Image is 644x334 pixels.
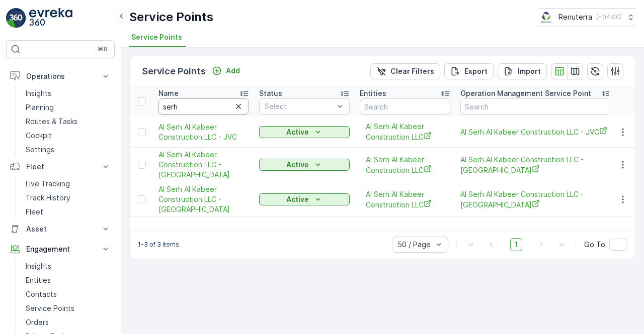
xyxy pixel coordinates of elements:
[6,219,115,239] button: Asset
[390,66,434,76] p: Clear Filters
[158,88,179,98] p: Name
[259,193,350,205] button: Active
[26,261,51,271] p: Insights
[360,98,450,115] input: Search
[460,189,611,210] span: Al Serh Al Kabeer Construction LLC - [GEOGRAPHIC_DATA]
[539,8,636,26] button: Renuterra(+04:00)
[6,66,115,86] button: Operations
[460,88,591,98] p: Operation Management Service Point
[510,238,522,251] span: 1
[129,9,213,25] p: Service Points
[366,122,444,142] a: Al Serh Al Kabeer Construction LLC
[138,195,146,203] div: Toggle Row Selected
[370,63,440,79] button: Clear Filters
[26,88,51,98] p: Insights
[518,66,541,76] p: Import
[26,275,51,285] p: Entities
[26,102,54,113] p: Planning
[464,66,488,76] p: Export
[26,224,95,234] p: Asset
[360,88,386,98] p: Entities
[26,131,52,141] p: Cockpit
[366,189,444,210] a: Al Serh Al Kabeer Construction LLC
[226,66,240,76] p: Add
[22,273,115,287] a: Entities
[286,160,309,170] p: Active
[460,127,611,137] a: Al Serh Al Kabeer Construction LLC - JVC
[26,71,95,81] p: Operations
[138,128,146,136] div: Toggle Row Selected
[460,155,611,175] span: Al Serh Al Kabeer Construction LLC - [GEOGRAPHIC_DATA]
[259,88,282,98] p: Status
[460,155,611,175] a: Al Serh Al Kabeer Construction LLC - Al Barsha
[286,127,309,137] p: Active
[138,161,146,169] div: Toggle Row Selected
[22,205,115,219] a: Fleet
[259,159,350,171] button: Active
[158,150,249,180] span: Al Serh Al Kabeer Construction LLC - [GEOGRAPHIC_DATA]
[539,12,554,23] img: Screenshot_2024-07-26_at_13.33.01.png
[26,317,49,327] p: Orders
[366,155,444,175] a: Al Serh Al Kabeer Construction LLC
[22,177,115,191] a: Live Tracking
[158,184,249,214] span: Al Serh Al Kabeer Construction LLC - [GEOGRAPHIC_DATA]
[460,189,611,210] a: Al Serh Al Kabeer Construction LLC - Silicon Oasis
[22,301,115,315] a: Service Points
[444,63,494,79] button: Export
[6,157,115,177] button: Fleet
[259,126,350,138] button: Active
[208,65,244,77] button: Add
[138,241,179,249] p: 1-3 of 3 items
[558,12,592,22] p: Renuterra
[98,45,108,53] p: ⌘B
[26,303,74,313] p: Service Points
[26,193,70,203] p: Track History
[26,207,43,217] p: Fleet
[460,98,611,115] input: Search
[596,13,622,21] p: ( +04:00 )
[22,115,115,129] a: Routes & Tasks
[286,194,309,204] p: Active
[158,98,249,115] input: Search
[498,63,547,79] button: Import
[6,239,115,259] button: Engagement
[584,240,605,250] span: Go To
[158,184,249,214] a: Al Serh Al Kabeer Construction LLC - Silicon Oasis
[26,117,77,127] p: Routes & Tasks
[26,244,95,254] p: Engagement
[22,287,115,301] a: Contacts
[158,122,249,142] a: Al Serh Al Kabeer Construction LLC - JVC
[26,145,54,155] p: Settings
[26,162,95,172] p: Fleet
[22,100,115,115] a: Planning
[22,259,115,273] a: Insights
[22,86,115,100] a: Insights
[158,150,249,180] a: Al Serh Al Kabeer Construction LLC - Al Barsha
[22,315,115,329] a: Orders
[131,32,182,42] span: Service Points
[22,143,115,157] a: Settings
[265,101,334,112] p: Select
[26,179,70,189] p: Live Tracking
[26,289,57,299] p: Contacts
[22,129,115,143] a: Cockpit
[6,8,26,28] img: logo
[29,8,72,28] img: logo_light-DOdMpM7g.png
[22,191,115,205] a: Track History
[142,64,206,78] p: Service Points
